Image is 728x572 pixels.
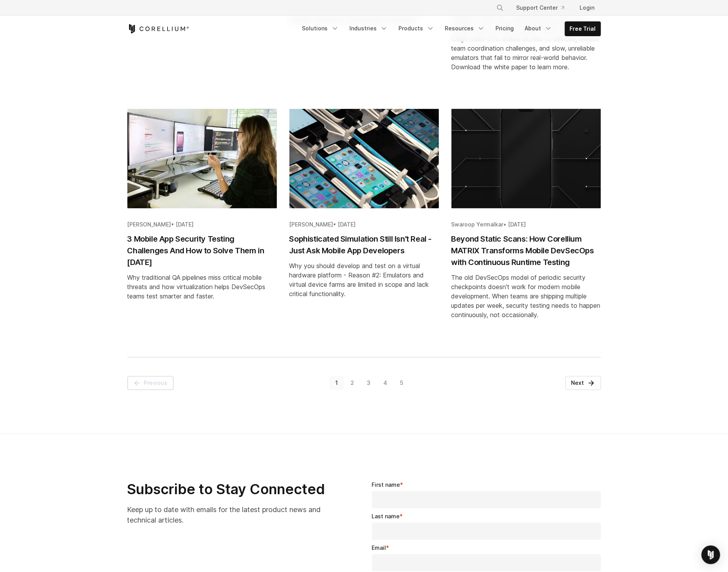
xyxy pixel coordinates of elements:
[127,24,189,33] a: Corellium Home
[520,21,557,35] a: About
[289,109,439,345] a: Blog post summary: Sophisticated Simulation Still Isn’t Real - Just Ask Mobile App Developers
[702,546,720,564] div: Open Intercom Messenger
[574,1,601,15] a: Login
[345,21,393,35] a: Industries
[127,273,277,301] div: Why traditional QA pipelines miss critical mobile threats and how virtualization helps DevSecOps ...
[127,505,327,526] p: Keep up to date with emails for the latest product news and technical articles.
[298,21,344,35] a: Solutions
[344,376,361,390] a: Go to Page 2
[127,376,601,390] nav: Pagination
[361,376,377,390] a: Go to Page 3
[372,545,386,551] span: Email
[451,221,504,228] span: Swaroop Yermalkar
[510,1,571,15] a: Support Center
[127,233,277,268] h2: 3 Mobile App Security Testing Challenges And How to Solve Them in [DATE]
[127,109,277,345] a: Blog post summary: 3 Mobile App Security Testing Challenges And How to Solve Them in 2025
[451,221,601,229] div: •
[394,21,439,35] a: Products
[298,21,601,36] div: Navigation Menu
[127,109,277,209] img: 3 Mobile App Security Testing Challenges And How to Solve Them in 2025
[491,21,519,35] a: Pricing
[377,376,394,390] a: Go to Page 4
[176,221,194,228] span: [DATE]
[289,109,439,209] img: Sophisticated Simulation Still Isn’t Real - Just Ask Mobile App Developers
[451,233,601,268] h2: Beyond Static Scans: How Corellium MATRIX Transforms Mobile DevSecOps with Continuous Runtime Tes...
[338,221,356,228] span: [DATE]
[487,1,601,15] div: Navigation Menu
[372,513,400,520] span: Last name
[372,482,400,488] span: First name
[493,1,507,15] button: Search
[451,273,601,320] div: The old DevSecOps model of periodic security checkpoints doesn't work for modern mobile developme...
[127,221,277,229] div: •
[127,481,327,498] h2: Subscribe to Stay Connected
[289,221,439,229] div: •
[566,376,601,390] a: Next
[394,376,410,390] a: Go to Page 5
[289,261,439,299] div: Why you should develop and test on a virtual hardware platform - Reason #2: Emulators and virtual...
[441,21,490,35] a: Resources
[565,22,601,36] a: Free Trial
[508,221,526,228] span: [DATE]
[289,233,439,257] h2: Sophisticated Simulation Still Isn’t Real - Just Ask Mobile App Developers
[451,109,601,345] a: Blog post summary: Beyond Static Scans: How Corellium MATRIX Transforms Mobile DevSecOps with Con...
[451,109,601,209] img: Beyond Static Scans: How Corellium MATRIX Transforms Mobile DevSecOps with Continuous Runtime Tes...
[127,221,171,228] span: [PERSON_NAME]
[329,376,344,390] a: Go to Page 1
[289,221,333,228] span: [PERSON_NAME]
